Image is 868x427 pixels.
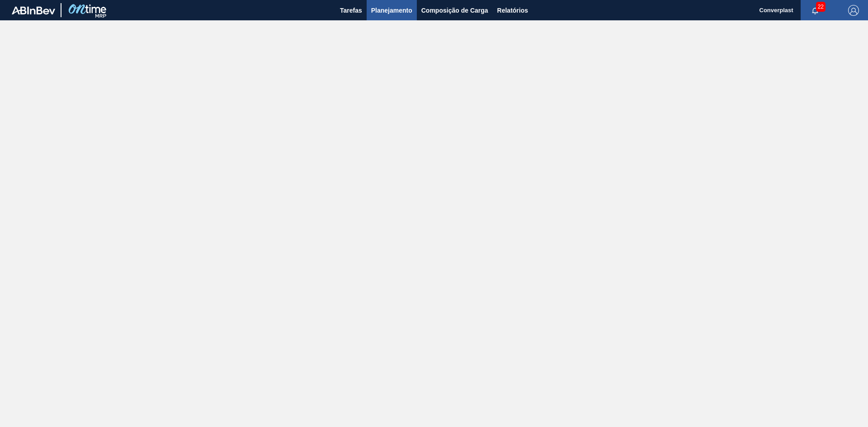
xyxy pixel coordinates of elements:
[801,4,830,17] button: Notificações
[340,5,362,16] span: Tarefas
[12,6,55,14] img: TNhmsLtSVTkK8tSr43FrP2fwEKptu5GPRR3wAAAABJRU5ErkJggg==
[848,5,859,16] img: Logout
[816,2,826,12] span: 22
[421,5,488,16] span: Composição de Carga
[371,5,412,16] span: Planejamento
[497,5,528,16] span: Relatórios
